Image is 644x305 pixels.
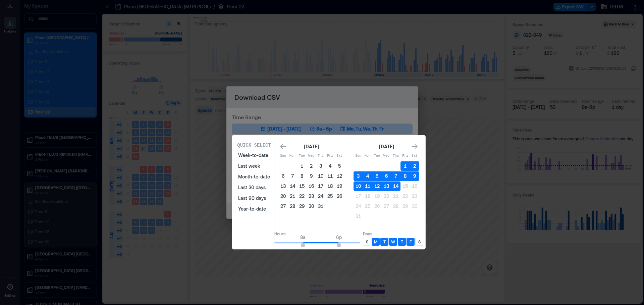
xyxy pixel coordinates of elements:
[335,151,344,161] th: Saturday
[288,181,297,191] button: 14
[335,171,344,181] button: 12
[278,151,288,161] th: Sunday
[400,202,410,211] button: 29
[234,193,274,204] button: Last 90 days
[335,161,344,171] button: 5
[297,171,307,181] button: 8
[410,161,419,171] button: 2
[410,153,419,159] p: Sat
[400,153,410,159] p: Fri
[297,161,307,171] button: 1
[400,181,410,191] button: 15
[307,153,316,159] p: Wed
[316,192,325,201] button: 24
[382,202,391,211] button: 27
[297,181,307,191] button: 15
[372,202,382,211] button: 26
[372,153,382,159] p: Tue
[354,171,363,181] button: 3
[391,239,395,244] p: W
[278,181,288,191] button: 13
[391,171,400,181] button: 7
[363,151,372,161] th: Monday
[335,181,344,191] button: 19
[363,153,372,159] p: Mon
[325,181,335,191] button: 18
[410,151,419,161] th: Saturday
[363,192,372,201] button: 18
[297,202,307,211] button: 29
[382,192,391,201] button: 20
[366,239,368,244] p: S
[325,192,335,201] button: 25
[354,153,363,159] p: Sun
[234,171,274,182] button: Month-to-date
[234,204,274,214] button: Year-to-date
[234,161,274,171] button: Last week
[336,234,342,240] span: 6p
[307,181,316,191] button: 16
[377,143,396,151] div: [DATE]
[234,150,274,161] button: Week-to-date
[288,171,297,181] button: 7
[335,153,344,159] p: Sat
[383,239,386,244] p: T
[278,171,288,181] button: 6
[274,231,360,236] p: Hours
[382,171,391,181] button: 6
[354,192,363,201] button: 17
[297,153,307,159] p: Tue
[297,151,307,161] th: Tuesday
[410,142,419,151] button: Go to next month
[307,202,316,211] button: 30
[363,171,372,181] button: 4
[316,202,325,211] button: 31
[372,181,382,191] button: 12
[288,153,297,159] p: Mon
[410,192,419,201] button: 23
[354,202,363,211] button: 24
[391,202,400,211] button: 28
[316,171,325,181] button: 10
[325,171,335,181] button: 11
[354,181,363,191] button: 10
[372,192,382,201] button: 19
[372,171,382,181] button: 5
[288,151,297,161] th: Monday
[400,151,410,161] th: Friday
[418,239,421,244] p: S
[325,161,335,171] button: 4
[400,171,410,181] button: 8
[316,181,325,191] button: 17
[372,151,382,161] th: Tuesday
[391,192,400,201] button: 21
[278,142,288,151] button: Go to previous month
[307,171,316,181] button: 9
[410,202,419,211] button: 30
[400,161,410,171] button: 1
[354,151,363,161] th: Sunday
[363,181,372,191] button: 11
[278,153,288,159] p: Sun
[410,239,412,244] p: F
[325,151,335,161] th: Friday
[410,171,419,181] button: 9
[297,192,307,201] button: 22
[391,151,400,161] th: Thursday
[288,192,297,201] button: 21
[307,161,316,171] button: 2
[335,192,344,201] button: 26
[307,151,316,161] th: Wednesday
[325,153,335,159] p: Fri
[400,192,410,201] button: 22
[316,153,325,159] p: Thu
[237,142,271,149] p: Quick Select
[307,192,316,201] button: 23
[300,234,306,240] span: 8a
[354,212,363,221] button: 31
[363,231,423,236] p: Days
[278,192,288,201] button: 20
[382,151,391,161] th: Wednesday
[316,151,325,161] th: Thursday
[382,153,391,159] p: Wed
